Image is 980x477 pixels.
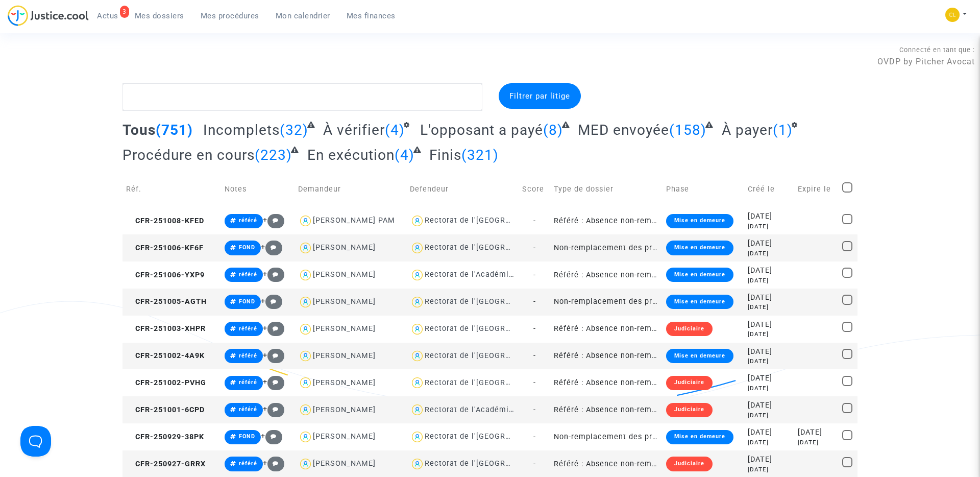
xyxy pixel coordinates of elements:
img: icon-user.svg [410,295,425,309]
span: Actus [97,11,118,20]
div: [PERSON_NAME] PAM [313,216,395,225]
span: référé [239,352,257,359]
span: référé [239,271,257,278]
div: Rectorat de l'Académie de Grenoble [425,270,562,279]
div: Mise en demeure [666,268,733,282]
span: FOND [239,298,255,305]
span: Procédure en cours [122,147,255,163]
div: [DATE] [748,438,791,447]
span: Mon calendrier [276,11,330,20]
span: (4) [395,147,414,163]
span: FOND [239,433,255,440]
span: + [263,459,285,467]
div: Judiciaire [666,322,713,336]
span: + [261,297,283,305]
span: + [263,216,285,224]
div: [DATE] [748,238,791,249]
div: Mise en demeure [666,430,733,444]
td: Non-remplacement des professeurs/enseignants absents [550,289,662,316]
div: [DATE] [798,438,835,447]
td: Non-remplacement des professeurs/enseignants absents [550,423,662,450]
span: (751) [156,122,193,138]
div: [DATE] [748,400,791,411]
div: Judiciaire [666,376,713,390]
span: (321) [461,147,499,163]
span: Filtrer par litige [509,91,570,101]
td: Référé : Absence non-remplacée de professeur depuis plus de 15 jours [550,369,662,396]
img: icon-user.svg [298,241,313,255]
img: icon-user.svg [298,375,313,390]
div: [DATE] [748,427,791,438]
td: Référé : Absence non-remplacée de professeur depuis plus de 15 jours [550,207,662,234]
span: + [261,243,283,251]
div: [DATE] [748,346,791,357]
span: Mes dossiers [135,11,184,20]
span: CFR-250927-GRRX [126,460,206,468]
span: + [263,377,285,386]
div: Mise en demeure [666,349,733,363]
div: [PERSON_NAME] [313,243,376,252]
span: CFR-251003-XHPR [126,324,206,333]
span: Finis [429,147,461,163]
img: icon-user.svg [410,402,425,417]
img: icon-user.svg [298,268,313,282]
img: icon-user.svg [298,295,313,309]
div: Mise en demeure [666,214,733,228]
div: Rectorat de l'Académie de Montpellier [425,406,572,414]
td: Référé : Absence non-remplacée de professeur depuis plus de 15 jours [550,316,662,343]
div: [PERSON_NAME] [313,324,376,333]
div: Mise en demeure [666,241,733,255]
img: icon-user.svg [410,349,425,364]
td: Non-remplacement des professeurs/enseignants absents [550,234,662,261]
div: Rectorat de l'[GEOGRAPHIC_DATA] [425,297,555,306]
div: Rectorat de l'[GEOGRAPHIC_DATA] [425,378,555,387]
div: Rectorat de l'[GEOGRAPHIC_DATA] [425,459,555,468]
span: + [263,351,285,360]
span: - [533,271,536,279]
img: icon-user.svg [298,430,313,444]
a: Mes procédures [192,8,267,23]
img: icon-user.svg [410,213,425,228]
span: - [533,217,536,225]
div: [DATE] [748,249,791,258]
td: Type de dossier [550,171,662,207]
img: jc-logo.svg [8,5,89,26]
img: f0b917ab549025eb3af43f3c4438ad5d [945,8,960,22]
div: 3 [120,6,129,18]
div: [PERSON_NAME] [313,432,376,441]
span: Connecté en tant que : [899,46,975,54]
td: Référé : Absence non-remplacée de professeur depuis plus de 15 jours [550,396,662,423]
div: [DATE] [748,319,791,330]
span: - [533,406,536,414]
div: [DATE] [748,357,791,366]
div: [DATE] [748,211,791,222]
div: [PERSON_NAME] [313,351,376,360]
span: (32) [280,122,308,138]
div: [PERSON_NAME] [313,459,376,468]
div: [DATE] [748,373,791,384]
span: CFR-251002-4A9K [126,351,205,360]
div: [DATE] [748,384,791,393]
div: [DATE] [748,465,791,474]
span: + [263,404,285,413]
span: - [533,244,536,252]
span: CFR-251002-PVHG [126,378,206,387]
span: - [533,433,536,441]
img: icon-user.svg [410,375,425,390]
div: [DATE] [748,454,791,465]
div: [DATE] [748,222,791,231]
a: Mes finances [338,8,404,23]
img: icon-user.svg [410,268,425,282]
span: MED envoyée [578,122,669,138]
div: [DATE] [748,330,791,339]
span: + [263,324,285,332]
td: Notes [221,171,295,207]
img: icon-user.svg [410,241,425,255]
a: Mes dossiers [127,8,192,23]
span: (158) [669,122,706,138]
div: [DATE] [748,303,791,312]
span: (4) [385,122,405,138]
span: CFR-251005-AGTH [126,297,207,306]
td: Phase [663,171,745,207]
div: [DATE] [798,427,835,438]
